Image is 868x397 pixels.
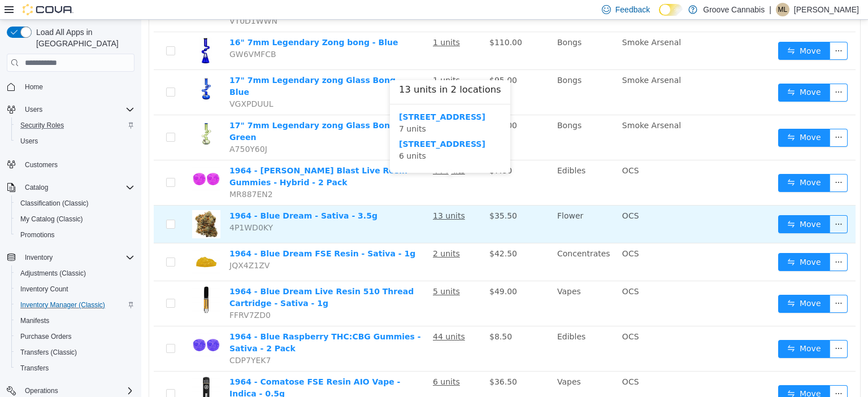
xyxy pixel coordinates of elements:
[88,170,132,179] span: MR887EN2
[637,22,689,40] button: icon: swapMove
[20,103,134,116] span: Users
[292,267,319,276] u: 5 units
[20,251,134,264] span: Inventory
[637,275,689,293] button: icon: swapMove
[23,4,73,15] img: Cova
[637,64,689,82] button: icon: swapMove
[51,228,79,256] img: 1964 - Blue Dream FSE Resin - Sativa - 1g hero shot
[11,195,139,211] button: Classification (Classic)
[20,137,38,146] span: Users
[51,17,79,45] img: 16" 7mm Legendary Zong bong - Blue hero shot
[16,119,68,132] a: Security Roles
[16,282,134,296] span: Inventory Count
[411,307,476,352] td: Edibles
[16,119,134,132] span: Security Roles
[11,281,139,297] button: Inventory Count
[16,330,76,343] a: Purchase Orders
[20,158,62,172] a: Customers
[20,332,72,341] span: Purchase Orders
[20,230,55,239] span: Promotions
[11,297,139,313] button: Inventory Manager (Classic)
[16,361,53,375] a: Transfers
[292,357,319,367] u: 6 units
[481,267,498,276] span: OCS
[88,241,128,250] span: JQX4Z1ZV
[88,18,257,27] a: 16" 7mm Legendary Zong bong - Blue
[688,320,706,338] button: icon: ellipsis
[411,50,476,95] td: Bongs
[637,233,689,251] button: icon: swapMove
[20,348,77,357] span: Transfers (Classic)
[411,141,476,186] td: Edibles
[688,365,706,383] button: icon: ellipsis
[16,134,134,148] span: Users
[769,3,771,16] p: |
[688,109,706,127] button: icon: ellipsis
[258,63,360,77] h3: 13 units in 2 locations
[481,357,498,367] span: OCS
[51,356,79,385] img: 1964 - Comatose FSE Resin AIO Vape - Indica - 0.5g hero shot
[794,3,859,16] p: [PERSON_NAME]
[20,103,47,116] button: Users
[16,197,134,210] span: Classification (Classic)
[411,261,476,307] td: Vapes
[88,56,261,77] a: 17" 7mm Legendary zong Glass Bong - Blue
[88,30,135,39] span: GW6VMFCB
[637,365,689,383] button: icon: swapMove
[88,291,129,300] span: FFRV7ZD0
[51,55,79,83] img: 17" 7mm Legendary zong Glass Bong - Blue hero shot
[778,3,788,16] span: ML
[88,80,132,89] span: VGXPDUUL
[51,311,79,339] img: 1964 - Blue Raspberry THC:CBG Gummies - Sativa - 2 Pack hero shot
[659,4,683,16] input: Dark Mode
[688,195,706,213] button: icon: ellipsis
[688,275,706,293] button: icon: ellipsis
[258,91,360,115] div: 7 units
[348,56,376,65] span: $95.00
[11,265,139,281] button: Adjustments (Classic)
[348,357,376,367] span: $36.50
[16,228,134,242] span: Promotions
[481,18,540,27] span: Smoke Arsenal
[776,3,789,16] div: Michael Langburt
[20,364,49,373] span: Transfers
[2,78,139,95] button: Home
[2,250,139,265] button: Inventory
[20,215,83,224] span: My Catalog (Classic)
[16,282,73,296] a: Inventory Count
[348,229,376,238] span: $42.50
[16,298,110,312] a: Inventory Manager (Classic)
[411,352,476,397] td: Vapes
[637,154,689,172] button: icon: swapMove
[481,229,498,238] span: OCS
[411,95,476,141] td: Bongs
[292,56,319,65] u: 1 units
[688,233,706,251] button: icon: ellipsis
[20,181,53,194] button: Catalog
[88,267,272,288] a: 1964 - Blue Dream Live Resin 510 Thread Cartridge - Sativa - 1g
[20,300,105,309] span: Inventory Manager (Classic)
[258,93,344,102] b: [STREET_ADDRESS]
[11,360,139,376] button: Transfers
[20,121,64,130] span: Security Roles
[16,314,54,328] a: Manifests
[411,12,476,50] td: Bongs
[481,56,540,65] span: Smoke Arsenal
[637,109,689,127] button: icon: swapMove
[11,211,139,227] button: My Catalog (Classic)
[20,157,134,171] span: Customers
[25,253,53,262] span: Inventory
[25,105,42,114] span: Users
[292,229,319,238] u: 2 units
[88,101,261,122] a: 17" 7mm Legendary zong Glass Bong - Green
[16,197,93,210] a: Classification (Classic)
[11,344,139,360] button: Transfers (Classic)
[411,186,476,224] td: Flower
[258,120,344,129] a: [STREET_ADDRESS]
[2,102,139,117] button: Users
[348,191,376,200] span: $35.50
[16,212,134,226] span: My Catalog (Classic)
[11,227,139,243] button: Promotions
[20,80,134,94] span: Home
